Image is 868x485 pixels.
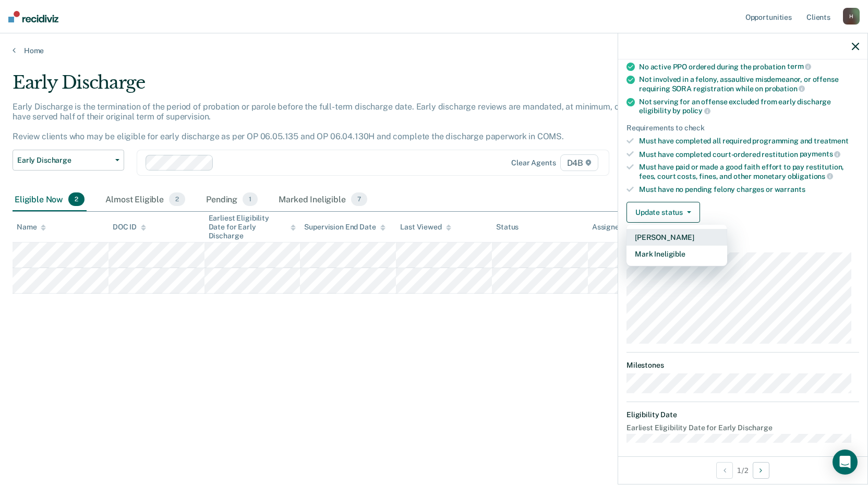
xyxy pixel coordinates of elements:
div: Must have paid or made a good faith effort to pay restitution, fees, court costs, fines, and othe... [639,163,859,180]
div: Pending [204,188,260,211]
div: Status [496,223,519,232]
div: Last Viewed [400,223,451,232]
button: Next Opportunity [753,462,769,479]
p: Early Discharge is the termination of the period of probation or parole before the full-term disc... [13,102,660,142]
span: payments [800,150,841,158]
div: Assigned to [592,223,641,232]
dt: Eligibility Date [626,410,859,419]
span: 1 [243,192,258,206]
dt: Earliest Eligibility Date for Early Discharge [626,423,859,432]
span: D4B [560,154,598,171]
span: Early Discharge [17,156,111,165]
button: Update status [626,202,700,223]
div: Clear agents [511,159,556,167]
span: probation [765,84,805,93]
dt: Supervision [626,239,859,248]
div: Must have no pending felony charges or [639,185,859,194]
span: treatment [814,137,849,145]
span: obligations [788,172,833,180]
div: Must have completed all required programming and [639,137,859,145]
div: Supervision End Date [304,223,385,232]
div: Name [17,223,46,232]
button: Mark Ineligible [626,246,727,262]
div: 1 / 2 [618,456,867,484]
div: Marked Ineligible [276,188,369,211]
span: 7 [351,192,367,206]
button: Previous Opportunity [716,462,733,479]
div: Open Intercom Messenger [833,450,858,475]
div: Early Discharge [13,72,664,102]
span: 2 [68,192,85,206]
a: Home [13,46,855,55]
div: DOC ID [113,223,146,232]
div: Not serving for an offense excluded from early discharge eligibility by [639,98,859,115]
div: H [843,8,860,25]
dt: Milestones [626,361,859,370]
span: policy [682,106,710,115]
div: No active PPO ordered during the probation [639,62,859,71]
div: Earliest Eligibility Date for Early Discharge [209,214,296,240]
div: Eligible Now [13,188,87,211]
span: 2 [169,192,185,206]
div: Must have completed court-ordered restitution [639,150,859,159]
div: Requirements to check [626,124,859,132]
div: Almost Eligible [103,188,187,211]
span: term [787,62,811,70]
span: warrants [775,185,805,193]
button: [PERSON_NAME] [626,229,727,246]
img: Recidiviz [8,11,58,22]
div: Not involved in a felony, assaultive misdemeanor, or offense requiring SORA registration while on [639,75,859,93]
